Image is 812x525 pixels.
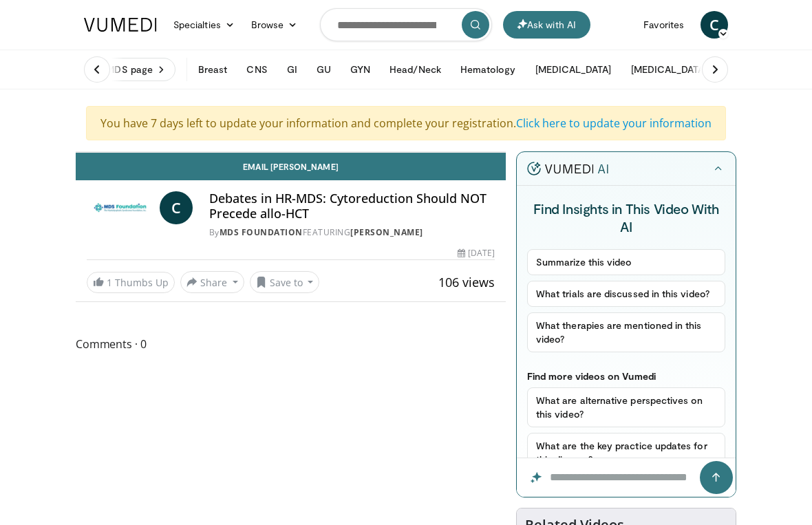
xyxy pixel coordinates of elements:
a: Specialties [165,11,243,39]
div: By FEATURING [209,226,495,239]
div: You have 7 days left to update your information and complete your registration. [86,106,726,140]
img: MDS Foundation [87,191,154,224]
button: [MEDICAL_DATA] [527,56,620,83]
button: CNS [238,56,275,83]
span: Comments 0 [76,335,506,353]
span: 1 [107,276,112,289]
a: Click here to update your information [516,116,712,131]
a: Visit MDS page [76,58,175,81]
a: C [701,11,728,39]
button: Share [180,271,244,293]
a: 1 Thumbs Up [87,272,175,293]
button: Breast [190,56,235,83]
h4: Find Insights in This Video With AI [527,200,725,235]
button: What trials are discussed in this video? [527,281,725,307]
input: Question for the AI [517,458,736,497]
a: Browse [243,11,306,39]
button: GYN [342,56,378,83]
button: Ask with AI [503,11,590,39]
h4: Debates in HR-MDS: Cytoreduction Should NOT Precede allo-HCT [209,191,495,221]
a: C [160,191,193,224]
a: Favorites [635,11,692,39]
p: Find more videos on Vumedi [527,370,725,382]
a: MDS Foundation [220,226,303,238]
div: [DATE] [458,247,495,259]
img: vumedi-ai-logo.v2.svg [527,162,608,175]
button: Head/Neck [381,56,449,83]
button: What are the key practice updates for this disease? [527,433,725,473]
img: VuMedi Logo [84,18,157,32]
button: Summarize this video [527,249,725,275]
button: What therapies are mentioned in this video? [527,312,725,352]
a: [PERSON_NAME] [350,226,423,238]
input: Search topics, interventions [320,8,492,41]
span: 106 views [438,274,495,290]
button: GU [308,56,339,83]
button: Save to [250,271,320,293]
a: Email [PERSON_NAME] [76,153,506,180]
button: [MEDICAL_DATA] [623,56,716,83]
button: What are alternative perspectives on this video? [527,387,725,427]
button: Hematology [452,56,524,83]
button: GI [279,56,306,83]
